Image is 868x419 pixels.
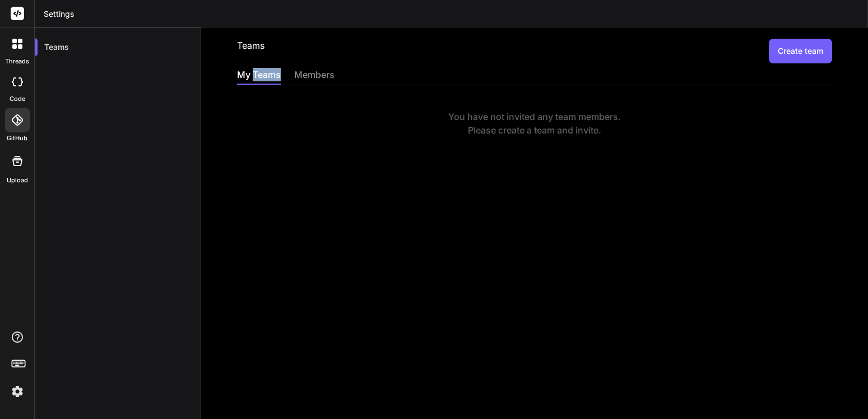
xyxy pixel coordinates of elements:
[237,68,281,84] div: My Teams
[237,110,832,137] div: You have not invited any team members. Please create a team and invite.
[769,39,832,63] button: Create team
[5,57,29,66] label: threads
[10,94,25,104] label: code
[35,35,201,59] div: Teams
[7,176,28,185] label: Upload
[237,39,264,63] h2: Teams
[294,68,335,84] div: members
[8,382,27,401] img: settings
[7,133,27,143] label: GitHub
